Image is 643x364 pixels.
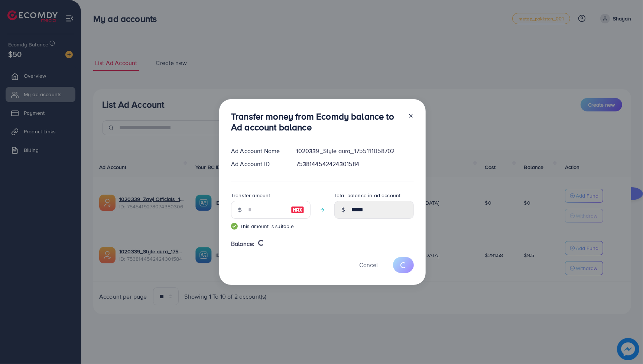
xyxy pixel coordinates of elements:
img: guide [231,223,238,230]
span: Cancel [359,261,378,269]
img: image [291,205,304,214]
div: 7538144542424301584 [290,160,420,168]
div: 1020339_Style aura_1755111058702 [290,147,420,155]
h3: Transfer money from Ecomdy balance to Ad account balance [231,111,402,133]
div: Ad Account ID [225,160,290,168]
div: Ad Account Name [225,147,290,155]
label: Total balance in ad account [334,192,400,199]
span: Balance: [231,240,254,248]
small: This amount is suitable [231,222,311,230]
button: Cancel [350,257,387,273]
label: Transfer amount [231,192,270,199]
